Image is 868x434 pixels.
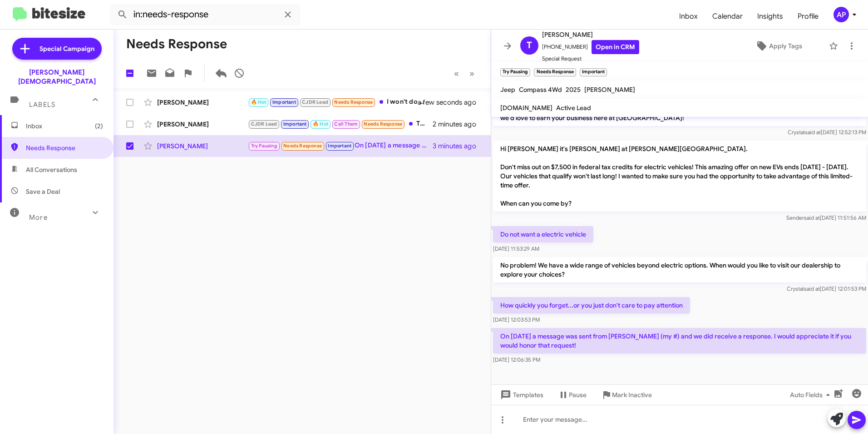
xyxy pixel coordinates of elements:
div: Thanks but keeping my Jeep and buying out the lease. [248,119,433,129]
div: 3 minutes ago [433,141,483,151]
span: Important [272,99,296,105]
div: [PERSON_NAME] [157,141,248,151]
span: Important [328,143,351,149]
span: Pause [569,387,587,403]
a: Profile [790,3,826,30]
div: a few seconds ago [429,98,483,107]
span: Special Request [542,54,639,63]
span: said at [805,129,821,136]
button: Next [464,64,480,83]
span: [DATE] 12:06:35 PM [493,356,540,363]
span: said at [804,285,820,292]
p: How quickly you forget...or you just don't care to pay attention [493,297,690,313]
span: Mark Inactive [612,387,652,403]
div: I won't do that until the numbers are right [248,97,429,107]
nav: Page navigation example [449,64,480,83]
span: 2025 [566,86,581,94]
span: Crystal [DATE] 12:52:13 PM [788,129,866,136]
span: Inbox [26,121,103,131]
span: Needs Response [26,143,103,152]
span: Sender [DATE] 11:51:56 AM [786,214,866,221]
div: [PERSON_NAME] [157,120,248,129]
p: Do not want a electric vehicle [493,226,593,242]
a: Open in CRM [592,40,639,54]
button: Pause [551,387,594,403]
span: Active Lead [556,104,591,112]
span: » [469,68,474,79]
span: Auto Fields [790,387,833,403]
span: 🔥 Hot [251,99,266,105]
button: Previous [449,64,464,83]
span: 🔥 Hot [313,121,328,127]
small: Needs Response [534,68,576,76]
span: More [29,213,48,222]
div: [PERSON_NAME] [157,98,248,107]
p: No problem! We have a wide range of vehicles beyond electric options. When would you like to visi... [493,257,866,283]
button: Auto Fields [783,387,841,403]
span: Needs Response [334,99,373,105]
h1: Needs Response [126,37,227,51]
a: Insights [750,3,790,30]
span: Needs Response [364,121,402,127]
span: T [527,38,532,53]
div: AP [833,7,849,22]
span: Special Campaign [39,44,94,53]
span: Jeep [500,86,515,94]
small: Important [580,68,607,76]
button: Apply Tags [732,38,824,54]
a: Special Campaign [12,38,102,60]
a: Calendar [705,3,750,30]
button: Templates [491,387,551,403]
div: 2 minutes ago [433,120,483,129]
span: [DOMAIN_NAME] [500,104,552,112]
span: Labels [29,101,55,109]
span: Apply Tags [769,38,802,54]
div: On [DATE] a message was sent from [PERSON_NAME] (my #) and we did receive a response. I would app... [248,141,433,151]
span: All Conversations [26,165,77,174]
input: Search [110,4,301,25]
span: [PERSON_NAME] [584,86,635,94]
button: AP [826,7,858,22]
span: said at [804,214,820,221]
span: Templates [498,387,543,403]
span: CJDR Lead [302,99,328,105]
span: [DATE] 12:03:53 PM [493,316,540,323]
p: Hi [PERSON_NAME] it's [PERSON_NAME] at [PERSON_NAME][GEOGRAPHIC_DATA]. Don't miss out on $7,500 i... [493,141,866,212]
span: Crystal [DATE] 12:01:53 PM [787,285,866,292]
span: Call Them [334,121,358,127]
span: Save a Deal [26,187,60,196]
span: Try Pausing [251,143,277,149]
span: [PHONE_NUMBER] [542,40,639,54]
span: (2) [95,121,103,131]
span: [DATE] 11:53:29 AM [493,245,539,252]
span: CJDR Lead [251,121,277,127]
span: « [454,68,459,79]
small: Try Pausing [500,68,530,76]
a: Inbox [672,3,705,30]
p: On [DATE] a message was sent from [PERSON_NAME] (my #) and we did receive a response. I would app... [493,328,866,353]
button: Mark Inactive [594,387,659,403]
span: Important [283,121,307,127]
span: Compass 4Wd [519,86,562,94]
span: [PERSON_NAME] [542,29,639,40]
span: Needs Response [283,143,322,149]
